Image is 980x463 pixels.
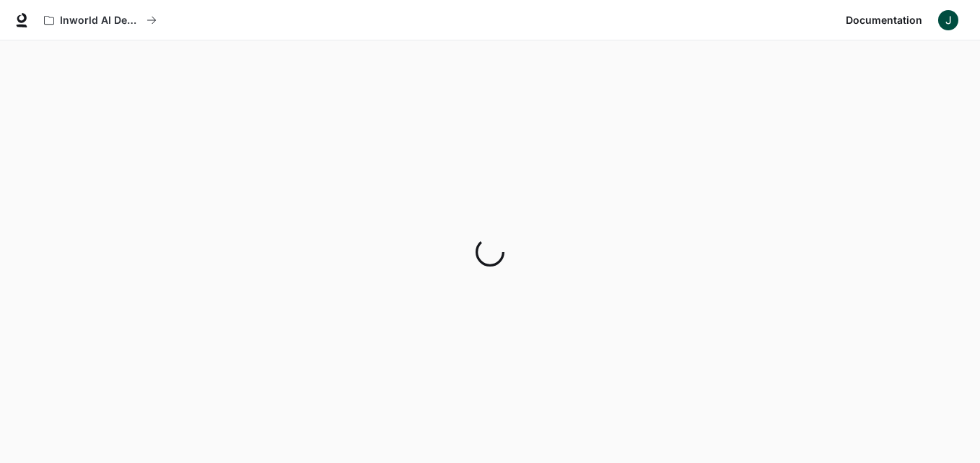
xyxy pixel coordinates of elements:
a: Documentation [840,6,928,35]
button: User avatar [934,6,963,35]
p: Inworld AI Demos [60,14,141,27]
img: User avatar [938,10,958,30]
button: All workspaces [38,6,163,35]
span: Documentation [846,12,922,30]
